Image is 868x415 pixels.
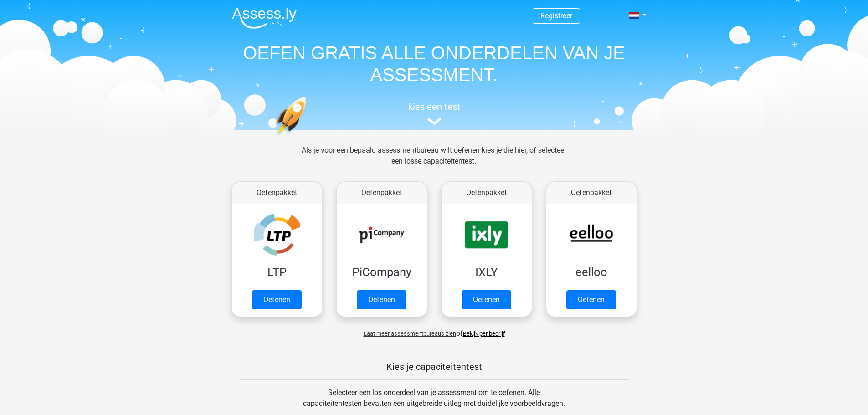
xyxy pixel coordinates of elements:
[275,97,342,179] img: oefenen
[427,118,441,125] img: assessment
[566,290,616,309] a: Oefenen
[225,321,644,339] div: of
[357,290,406,309] a: Oefenen
[463,330,505,337] a: Bekijk per bedrijf
[294,145,574,178] div: Als je voor een bepaald assessmentbureau wilt oefenen kies je die hier, of selecteer een losse ca...
[252,290,302,309] a: Oefenen
[462,290,511,309] a: Oefenen
[225,101,644,112] h5: kies een test
[364,330,456,337] span: Laat meer assessmentbureaus zien
[225,101,644,125] a: kies een test
[240,361,629,372] h5: Kies je capaciteitentest
[232,7,297,29] img: Assessly
[225,42,644,86] h1: OEFEN GRATIS ALLE ONDERDELEN VAN JE ASSESSMENT.
[540,11,572,20] a: Registreer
